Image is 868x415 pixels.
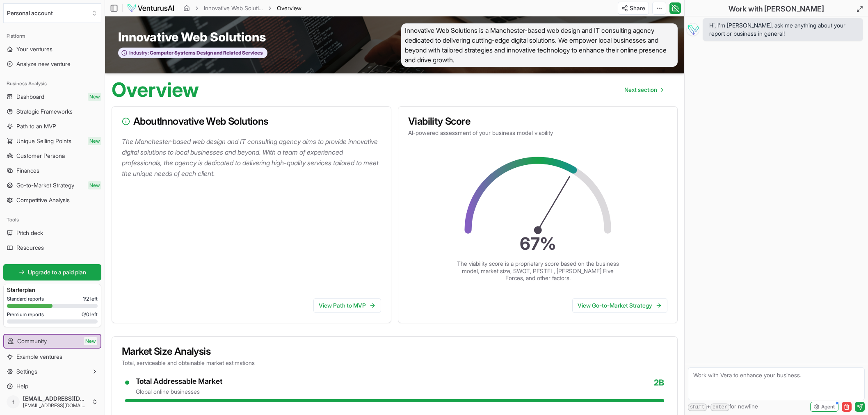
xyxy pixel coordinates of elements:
[122,136,384,179] p: The Manchester-based web design and IT consulting agency aims to provide innovative digital solut...
[710,404,729,411] kbd: enter
[16,353,62,361] span: Example ventures
[3,241,101,254] a: Resources
[16,107,73,116] span: Strategic Frameworks
[3,164,101,177] a: Finances
[16,367,37,376] span: Settings
[112,80,199,100] h1: Overview
[618,82,669,98] a: Go to next page
[277,4,302,12] span: Overview
[122,116,381,126] h3: About Innovative Web Solutions
[88,181,101,189] span: New
[654,377,664,396] span: 2B
[572,298,667,313] a: View Go-to-Market Strategy
[810,402,838,412] button: Agent
[408,116,667,126] h3: Viability Score
[3,365,101,378] button: Settings
[16,152,65,160] span: Customer Persona
[456,260,620,282] p: The viability score is a proprietary score based on the business model, market size, SWOT, PESTEL...
[7,311,44,318] span: Premium reports
[729,3,824,15] h2: Work with [PERSON_NAME]
[23,395,88,402] span: [EMAIL_ADDRESS][DOMAIN_NAME]
[3,3,101,23] button: Select an organization
[3,350,101,363] a: Example ventures
[7,296,44,302] span: Standard reports
[3,179,101,192] a: Go-to-Market StrategyNew
[17,337,47,345] span: Community
[7,395,20,408] span: f
[16,45,53,53] span: Your ventures
[520,233,556,254] text: 67 %
[16,196,70,204] span: Competitive Analysis
[82,311,98,318] span: 0 / 0 left
[16,244,44,252] span: Resources
[630,4,645,12] span: Share
[3,43,101,56] a: Your ventures
[401,23,678,67] span: Innovative Web Solutions is a Manchester-based web design and IT consulting agency dedicated to d...
[408,129,667,137] p: AI-powered assessment of your business model viability
[183,4,302,12] nav: breadcrumb
[3,30,101,43] div: Platform
[28,268,86,276] span: Upgrade to a paid plan
[3,135,101,148] a: Unique Selling PointsNew
[821,404,835,410] span: Agent
[3,120,101,133] a: Path to an MVP
[688,402,758,411] span: + for newline
[3,90,101,103] a: DashboardNew
[16,229,43,237] span: Pitch deck
[118,30,266,44] span: Innovative Web Solutions
[127,3,175,13] img: logo
[16,166,39,175] span: Finances
[16,137,71,145] span: Unique Selling Points
[16,382,28,390] span: Help
[204,4,263,12] a: Innovative Web Solutions
[129,50,149,56] span: Industry:
[3,77,101,90] div: Business Analysis
[122,359,667,367] p: Total, serviceable and obtainable market estimations
[624,86,657,94] span: Next section
[136,388,222,396] div: global online businesses
[688,404,707,411] kbd: shift
[16,181,74,189] span: Go-to-Market Strategy
[3,380,101,393] a: Help
[3,226,101,239] a: Pitch deck
[16,122,56,130] span: Path to an MVP
[3,105,101,118] a: Strategic Frameworks
[3,264,101,280] a: Upgrade to a paid plan
[3,392,101,412] button: f[EMAIL_ADDRESS][DOMAIN_NAME][EMAIL_ADDRESS][DOMAIN_NAME]
[618,82,669,98] nav: pagination
[136,377,222,386] div: Total Addressable Market
[313,298,381,313] a: View Path to MVP
[4,335,101,348] a: CommunityNew
[3,149,101,162] a: Customer Persona
[3,194,101,207] a: Competitive Analysis
[122,347,667,356] h3: Market Size Analysis
[84,337,97,345] span: New
[709,21,857,38] span: Hi, I'm [PERSON_NAME], ask me anything about your report or business in general!
[3,213,101,226] div: Tools
[618,2,649,15] button: Share
[16,60,71,68] span: Analyze new venture
[3,57,101,71] a: Analyze new venture
[88,93,101,101] span: New
[118,48,267,59] button: Industry:Computer Systems Design and Related Services
[23,402,88,409] span: [EMAIL_ADDRESS][DOMAIN_NAME]
[88,137,101,145] span: New
[83,296,98,302] span: 1 / 2 left
[686,23,699,36] img: Vera
[149,50,263,56] span: Computer Systems Design and Related Services
[7,286,98,294] h3: Starter plan
[16,93,44,101] span: Dashboard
